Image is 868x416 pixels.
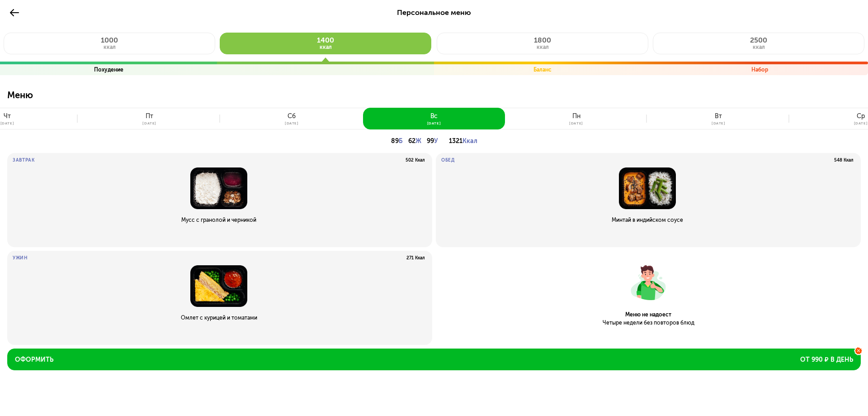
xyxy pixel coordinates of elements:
[505,108,647,129] button: пн[DATE]
[751,66,768,73] p: Набор
[834,158,854,163] p: 548 Ккал
[854,121,868,125] div: [DATE]
[391,135,403,148] p: 89
[415,137,421,145] span: Ж
[104,44,116,50] span: ккал
[13,167,425,209] img: Мусс с гранолой и черникой
[397,8,471,17] span: Персональное меню
[406,255,425,261] p: 271 Ккал
[441,167,854,209] img: Минтай в индийском соусе
[13,265,425,307] img: Омлет с курицей и томатами
[647,108,790,129] button: вт[DATE]
[94,66,123,73] p: Похудение
[427,121,441,125] div: [DATE]
[13,158,35,163] p: Завтрак
[715,113,722,120] div: вт
[285,121,299,125] div: [DATE]
[653,33,864,54] button: 2500ккал
[427,135,438,148] p: 99
[320,44,332,50] span: ккал
[7,349,861,370] button: Оформитьот 990 ₽ в день
[0,121,14,125] div: [DATE]
[430,113,438,120] div: вс
[288,113,296,120] div: сб
[101,36,118,44] span: 1000
[4,113,11,120] div: чт
[800,355,853,364] span: от 990 ₽ в день
[13,314,425,321] p: Омлет с курицей и томатами
[221,108,363,129] button: сб[DATE]
[750,36,767,44] span: 2500
[4,33,215,54] button: 1000ккал
[13,216,425,224] p: Мусс с гранолой и черникой
[317,36,334,44] span: 1400
[572,113,580,120] div: пн
[533,66,552,73] p: Баланс
[857,113,865,120] div: ср
[142,121,156,125] div: [DATE]
[462,137,477,145] span: Ккал
[146,113,153,120] div: пт
[78,108,221,129] button: пт[DATE]
[406,158,425,163] p: 502 Ккал
[449,135,477,148] p: 1321
[399,137,403,145] span: Б
[443,311,854,318] p: Меню не надоест
[753,44,765,50] span: ккал
[569,121,583,125] div: [DATE]
[363,108,505,129] button: вс[DATE]
[437,33,648,54] button: 1800ккал
[7,90,861,108] p: Меню
[441,216,854,224] p: Минтай в индийском соусе
[443,319,854,326] p: Четыре недели без повторов блюд
[220,33,431,54] button: 1400ккал
[537,44,549,50] span: ккал
[441,158,455,163] p: Обед
[408,135,421,148] p: 62
[434,137,438,145] span: У
[13,255,28,261] p: Ужин
[712,121,726,125] div: [DATE]
[534,36,551,44] span: 1800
